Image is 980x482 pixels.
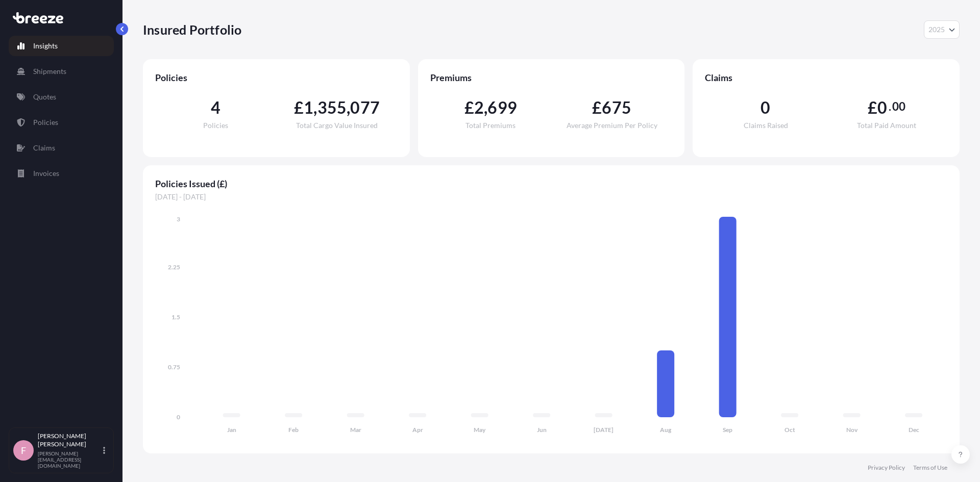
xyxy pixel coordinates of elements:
[868,464,905,472] a: Privacy Policy
[785,426,795,434] tspan: Oct
[350,99,380,116] span: 077
[21,445,26,455] span: F
[171,313,180,321] tspan: 1.5
[211,99,220,116] span: 4
[177,215,180,223] tspan: 3
[705,71,947,84] span: Claims
[350,426,361,434] tspan: Mar
[288,426,299,434] tspan: Feb
[465,122,516,129] span: Total Premiums
[744,122,788,129] span: Claims Raised
[155,192,947,202] span: [DATE] - [DATE]
[660,426,672,434] tspan: Aug
[877,99,887,116] span: 0
[317,99,347,116] span: 355
[537,426,547,434] tspan: Jun
[868,99,877,116] span: £
[33,66,66,77] p: Shipments
[889,103,891,111] span: .
[33,143,55,153] p: Claims
[846,426,858,434] tspan: Nov
[474,426,486,434] tspan: May
[464,99,474,116] span: £
[33,92,56,102] p: Quotes
[723,426,732,434] tspan: Sep
[33,41,58,51] p: Insights
[177,413,180,421] tspan: 0
[924,20,960,39] button: Year Selector
[857,122,916,129] span: Total Paid Amount
[347,99,350,116] span: ,
[203,122,228,129] span: Policies
[892,103,905,111] span: 00
[304,99,313,116] span: 1
[168,263,180,271] tspan: 2.25
[484,99,487,116] span: ,
[594,426,614,434] tspan: [DATE]
[227,426,236,434] tspan: Jan
[33,168,59,179] p: Invoices
[474,99,484,116] span: 2
[487,99,517,116] span: 699
[567,122,657,129] span: Average Premium Per Policy
[9,112,114,133] a: Policies
[761,99,770,116] span: 0
[412,426,423,434] tspan: Apr
[602,99,631,116] span: 675
[155,177,947,190] span: Policies Issued (£)
[33,117,58,128] p: Policies
[9,61,114,82] a: Shipments
[913,464,947,472] a: Terms of Use
[313,99,317,116] span: ,
[9,138,114,158] a: Claims
[430,71,673,84] span: Premiums
[9,163,114,184] a: Invoices
[168,363,180,371] tspan: 0.75
[9,36,114,56] a: Insights
[155,71,398,84] span: Policies
[143,21,241,38] p: Insured Portfolio
[928,24,945,35] span: 2025
[38,450,101,469] p: [PERSON_NAME][EMAIL_ADDRESS][DOMAIN_NAME]
[38,432,101,448] p: [PERSON_NAME] [PERSON_NAME]
[909,426,919,434] tspan: Dec
[294,99,304,116] span: £
[592,99,602,116] span: £
[9,87,114,107] a: Quotes
[296,122,378,129] span: Total Cargo Value Insured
